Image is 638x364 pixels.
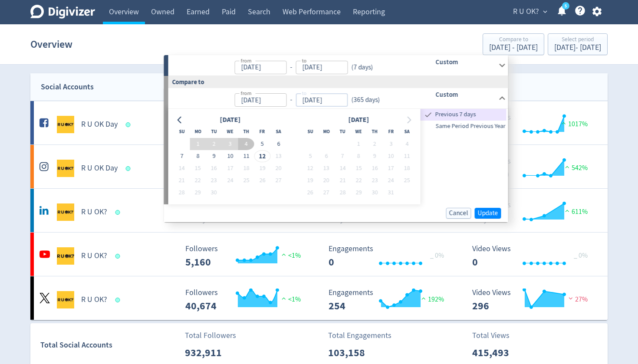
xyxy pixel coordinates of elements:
a: R U OK? undefinedR U OK? Followers --- Followers 40,674 <1% Engagements 254 Engagements 254 192% ... [30,276,608,320]
button: 11 [238,150,254,162]
th: Tuesday [206,126,222,138]
button: 27 [318,187,334,199]
span: Same Period Previous Year [421,121,506,131]
span: 611% [563,207,588,216]
button: 11 [399,150,415,162]
button: 20 [318,174,334,187]
h5: R U OK? [81,295,107,305]
span: expand_more [541,8,549,16]
label: to [302,89,306,97]
th: Thursday [367,126,383,138]
div: Previous 7 days [421,109,506,121]
button: Go to previous month [174,114,186,126]
img: R U OK? undefined [57,247,74,265]
div: [DATE] - [DATE] [554,44,601,52]
button: 19 [302,174,318,187]
button: 26 [302,187,318,199]
button: 3 [383,138,399,150]
img: R U OK? undefined [57,203,74,221]
th: Sunday [174,126,190,138]
button: 20 [270,162,286,174]
button: 10 [222,150,238,162]
button: 25 [238,174,254,187]
button: 24 [222,174,238,187]
button: 15 [190,162,206,174]
span: 27% [566,295,588,304]
h6: Custom [435,57,495,67]
button: 10 [383,150,399,162]
button: 4 [399,138,415,150]
button: 9 [367,150,383,162]
p: Total Views [472,330,522,341]
span: 1017% [559,120,588,128]
div: Compare to [164,76,508,88]
h1: Overview [30,30,72,58]
p: 932,911 [185,345,235,361]
button: 15 [351,162,367,174]
th: Saturday [270,126,286,138]
img: positive-performance.svg [563,164,572,170]
svg: Video Views 0 [468,245,598,268]
nav: presets [421,109,506,132]
div: - [286,95,296,105]
button: 22 [190,174,206,187]
th: Saturday [399,126,415,138]
span: Data last synced: 12 Sep 2025, 4:01am (AEST) [126,122,133,127]
button: 1 [351,138,367,150]
button: 5 [254,138,270,150]
label: to [302,57,306,64]
button: 25 [399,174,415,187]
a: R U OK Day undefinedR U OK Day Followers --- Followers 467,174 <1% Engagements 31,564 Engagements... [30,101,608,144]
div: ( 365 days ) [348,95,380,105]
button: Go to next month [402,114,415,126]
button: R U OK? [510,5,549,19]
svg: Followers --- [181,289,311,312]
button: Select period[DATE]- [DATE] [548,33,608,55]
text: 5 [565,3,567,9]
div: Same Period Previous Year [421,121,506,132]
th: Wednesday [222,126,238,138]
th: Thursday [238,126,254,138]
button: 12 [254,150,270,162]
img: R U OK Day undefined [57,116,74,133]
span: _ 0% [574,251,588,260]
button: 30 [367,187,383,199]
button: Compare to[DATE] - [DATE] [483,33,544,55]
span: Data last synced: 12 Sep 2025, 6:01am (AEST) [115,254,123,259]
button: 23 [367,174,383,187]
h6: Custom [435,89,495,100]
button: 29 [351,187,367,199]
p: 103,158 [328,345,378,361]
svg: Engagements 254 [324,289,454,312]
button: 21 [335,174,351,187]
img: R U OK? undefined [57,291,74,308]
span: Update [478,210,498,216]
button: 27 [270,174,286,187]
a: R U OK? undefinedR U OK? Followers --- Followers 226,852 <1% Engagements 24,304 Engagements 24,30... [30,189,608,232]
button: Update [475,208,501,219]
a: 5 [562,2,569,10]
svg: Engagements 0 [324,245,454,268]
img: positive-performance.svg [280,295,288,302]
label: from [240,89,251,97]
svg: Followers --- [181,245,311,268]
button: 4 [238,138,254,150]
button: 30 [206,187,222,199]
button: 2 [206,138,222,150]
button: 5 [302,150,318,162]
h5: R U OK? [81,207,107,217]
label: from [240,57,251,64]
div: Social Accounts [41,81,94,93]
button: 6 [270,138,286,150]
h5: R U OK Day [81,163,118,174]
button: 16 [367,162,383,174]
th: Monday [190,126,206,138]
span: _ 0% [430,251,444,260]
button: 13 [318,162,334,174]
button: 26 [254,174,270,187]
div: Select period [554,36,601,44]
div: from-to(365 days)Custom [168,88,508,109]
th: Sunday [302,126,318,138]
svg: Video Views 76,183 [468,113,598,136]
span: Cancel [449,210,468,216]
